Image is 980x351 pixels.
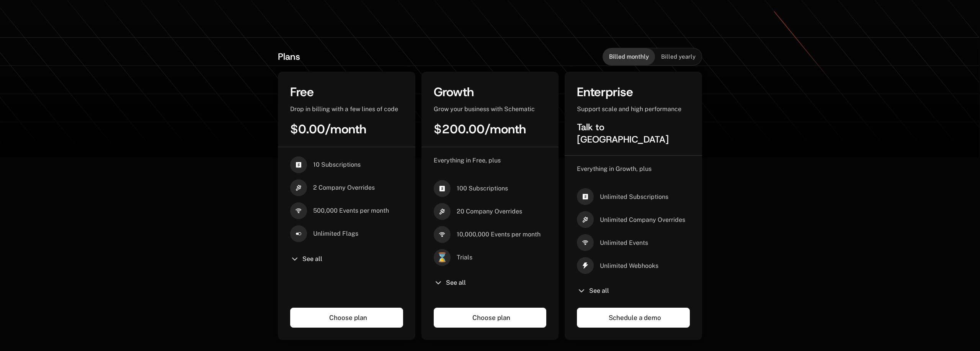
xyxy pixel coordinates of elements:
[577,105,681,113] span: Support scale and high performance
[290,179,307,196] i: hammer
[290,308,403,328] a: Choose plan
[577,121,669,146] span: Talk to [GEOGRAPHIC_DATA]
[457,184,508,193] span: 100 Subscriptions
[313,207,389,215] span: 500,000 Events per month
[434,180,451,197] i: cashapp
[577,308,690,328] a: Schedule a demo
[457,253,472,262] span: Trials
[577,286,586,295] i: chevron-down
[577,84,633,100] span: Enterprise
[600,262,658,270] span: Unlimited Webhooks
[302,256,322,262] span: See all
[434,203,451,220] i: hammer
[434,157,501,164] span: Everything in Free, plus
[434,226,451,243] i: signal
[446,280,466,286] span: See all
[577,188,594,205] i: cashapp
[609,53,649,61] span: Billed monthly
[457,230,541,239] span: 10,000,000 Events per month
[325,121,366,137] span: / month
[290,202,307,219] i: signal
[577,165,652,172] span: Everything in Growth, plus
[600,239,648,247] span: Unlimited Events
[457,207,522,216] span: 20 Company Overrides
[313,161,361,169] span: 10 Subscriptions
[434,105,535,113] span: Grow your business with Schematic
[278,51,300,63] span: Plans
[577,257,594,274] i: thunder
[434,121,485,137] span: $200.00
[600,216,685,224] span: Unlimited Company Overrides
[313,230,358,238] span: Unlimited Flags
[434,308,547,328] a: Choose plan
[290,156,307,173] i: cashapp
[290,121,325,137] span: $0.00
[290,254,299,264] i: chevron-down
[313,184,375,192] span: 2 Company Overrides
[589,288,609,294] span: See all
[290,84,314,100] span: Free
[661,53,696,61] span: Billed yearly
[577,234,594,251] i: signal
[577,211,594,228] i: hammer
[290,105,398,113] span: Drop in billing with a few lines of code
[434,249,451,266] span: ⌛
[434,278,443,287] i: chevron-down
[434,84,474,100] span: Growth
[290,225,307,242] i: boolean-on
[485,121,526,137] span: / month
[600,193,668,201] span: Unlimited Subscriptions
